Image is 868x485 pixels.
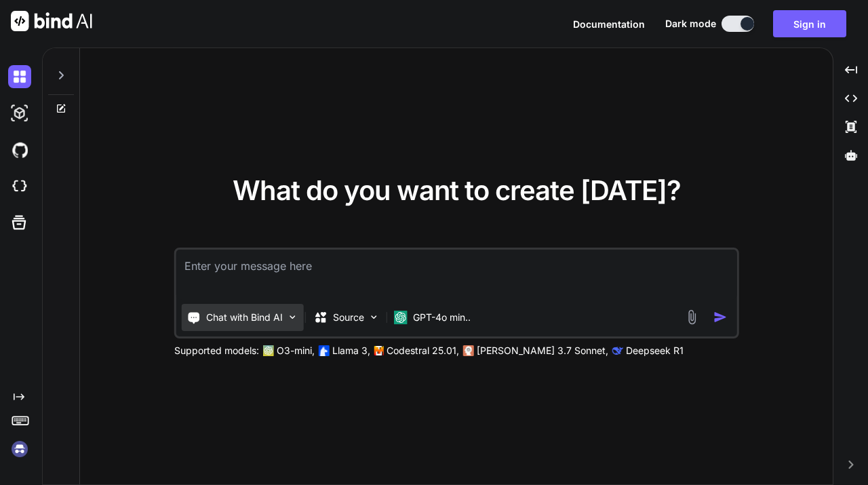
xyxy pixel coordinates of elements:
[684,309,699,325] img: attachment
[8,175,31,198] img: cloudideIcon
[394,311,408,324] img: GPT-4o mini
[332,344,370,357] p: Llama 3,
[387,344,459,357] p: Codestral 25.01,
[413,311,471,324] p: GPT-4o min..
[374,346,384,355] img: Mistral-AI
[573,18,645,30] span: Documentation
[612,345,623,356] img: claude
[8,65,31,88] img: darkChat
[174,344,259,357] p: Supported models:
[477,344,608,357] p: [PERSON_NAME] 3.7 Sonnet,
[333,311,364,324] p: Source
[263,345,274,356] img: GPT-4
[665,17,716,31] span: Dark mode
[206,311,283,324] p: Chat with Bind AI
[287,311,298,323] img: Pick Tools
[233,174,681,207] span: What do you want to create [DATE]?
[463,345,474,356] img: claude
[368,311,380,323] img: Pick Models
[626,344,684,357] p: Deepseek R1
[773,10,846,37] button: Sign in
[11,11,92,31] img: Bind AI
[277,344,315,357] p: O3-mini,
[8,438,31,461] img: signin
[319,345,330,356] img: Llama2
[573,17,645,31] button: Documentation
[8,102,31,125] img: darkAi-studio
[8,138,31,161] img: githubDark
[713,310,727,324] img: icon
